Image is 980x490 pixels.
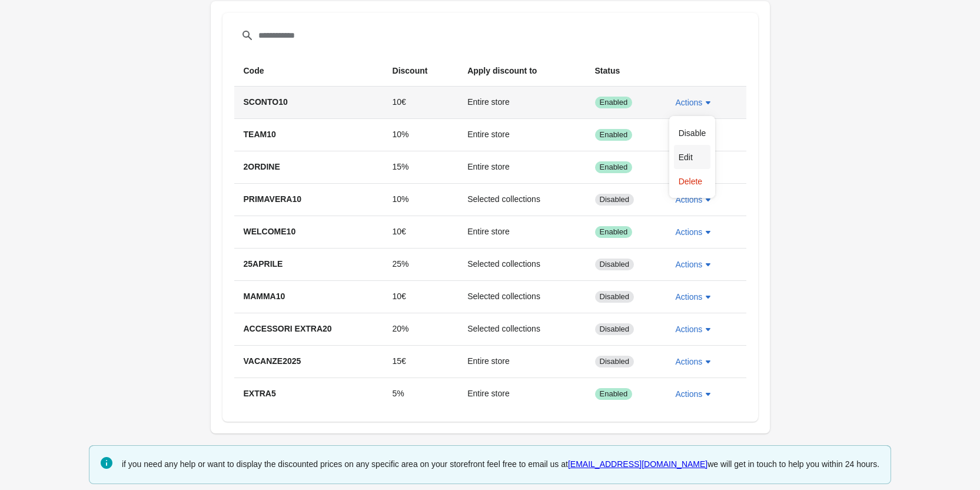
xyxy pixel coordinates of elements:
span: Actions [675,98,702,107]
span: 25APRILE [244,259,283,269]
td: 15% [383,151,459,183]
button: Actions [670,319,719,340]
td: 25% [383,248,459,280]
button: Actions [670,92,719,113]
span: Delete [679,176,706,187]
span: Apply discount to [467,66,537,75]
span: Disabled [600,292,630,302]
span: Edit [679,151,706,163]
td: Entire store [458,216,585,248]
span: Enabled [600,227,628,237]
button: Edit [674,145,711,169]
a: [EMAIL_ADDRESS][DOMAIN_NAME] [568,459,707,469]
td: Selected collections [458,280,585,313]
span: Enabled [600,130,628,140]
span: ACCESSORI EXTRA20 [244,324,332,333]
div: if you need any help or want to display the discounted prices on any specific area on your storef... [122,456,879,472]
td: Selected collections [458,183,585,216]
td: Entire store [458,151,585,183]
td: Entire store [458,378,585,410]
span: Discount [393,66,428,75]
td: 10€ [383,216,459,248]
td: 10€ [383,280,459,313]
button: Disable [674,121,711,145]
button: Actions [670,351,719,372]
td: 20% [383,313,459,345]
span: TEAM10 [244,130,276,139]
span: VACANZE2025 [244,356,301,366]
span: PRIMAVERA10 [244,194,302,204]
span: 2ORDINE [244,162,280,171]
span: Enabled [600,389,628,399]
button: Delete [674,169,711,193]
span: Actions [675,260,702,269]
td: 5% [383,378,459,410]
span: MAMMA10 [244,292,285,301]
span: EXTRA5 [244,389,276,398]
span: Enabled [600,163,628,172]
td: 10% [383,183,459,216]
button: Actions [670,221,719,243]
span: Disabled [600,260,630,269]
span: WELCOME10 [244,227,296,236]
td: Entire store [458,345,585,378]
td: 10€ [383,87,459,118]
td: Selected collections [458,248,585,280]
span: Disable [679,127,706,139]
span: Actions [675,389,702,399]
span: Status [595,66,620,75]
button: Actions [670,383,719,405]
span: SCONTO10 [244,97,288,107]
td: 10% [383,118,459,151]
td: Entire store [458,87,585,118]
span: Actions [675,325,702,334]
button: Actions [670,286,719,307]
span: Actions [675,227,702,237]
span: Actions [675,292,702,302]
td: 15€ [383,345,459,378]
span: Code [244,66,264,75]
span: Disabled [600,195,630,204]
span: Enabled [600,98,628,107]
span: Actions [675,357,702,366]
td: Selected collections [458,313,585,345]
span: Disabled [600,325,630,334]
button: Actions [670,254,719,275]
span: Disabled [600,357,630,366]
td: Entire store [458,118,585,151]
